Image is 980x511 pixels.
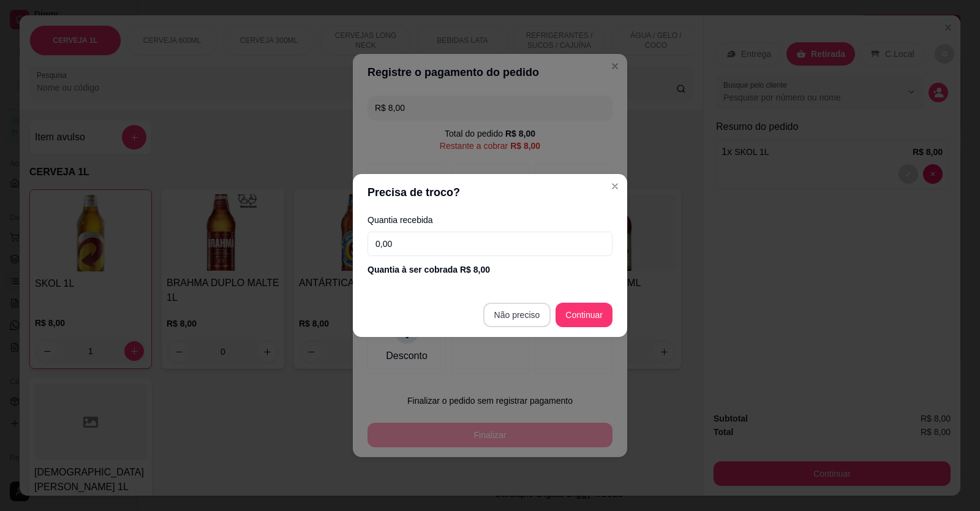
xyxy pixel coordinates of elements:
[483,303,551,327] button: Não preciso
[353,174,627,211] header: Precisa de troco?
[605,176,625,196] button: Close
[367,263,612,276] div: Quantia à ser cobrada R$ 8,00
[367,216,612,224] label: Quantia recebida
[556,303,612,327] button: Continuar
